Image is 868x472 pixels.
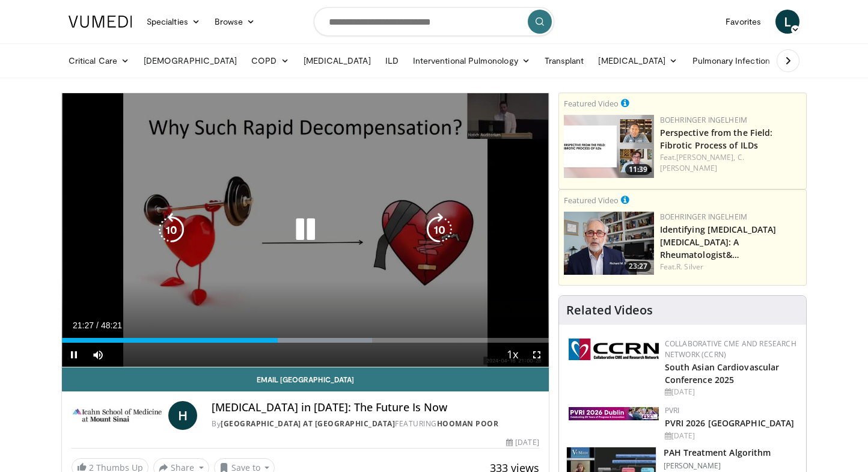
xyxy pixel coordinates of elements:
img: 33783847-ac93-4ca7-89f8-ccbd48ec16ca.webp.150x105_q85_autocrop_double_scale_upscale_version-0.2.jpg [569,407,659,420]
input: Search topics, interventions [314,7,554,36]
a: Boehringer Ingelheim [660,212,747,222]
a: [GEOGRAPHIC_DATA] at [GEOGRAPHIC_DATA] [221,418,395,429]
div: [DATE] [665,431,796,441]
button: Pause [62,343,86,367]
span: 23:27 [625,261,651,272]
a: PVRI [665,405,680,415]
a: R. Silver [676,262,703,272]
div: Feat. [660,152,801,174]
span: 11:39 [625,164,651,175]
h4: Related Videos [566,303,653,317]
a: Collaborative CME and Research Network (CCRN) [665,339,796,360]
span: 48:21 [101,320,122,330]
a: Transplant [537,49,591,73]
div: [DATE] [665,387,796,397]
video-js: Video Player [62,93,549,367]
a: Perspective from the Field: Fibrotic Process of ILDs [660,127,773,151]
a: Interventional Pulmonology [406,49,537,73]
small: Featured Video [564,195,619,206]
a: [MEDICAL_DATA] [296,49,378,73]
img: Icahn School of Medicine at Mount Sinai [72,401,164,430]
h4: [MEDICAL_DATA] in [DATE]: The Future Is Now [212,401,539,414]
a: 11:39 [564,115,654,178]
a: [DEMOGRAPHIC_DATA] [136,49,244,73]
div: Progress Bar [62,338,549,343]
a: [PERSON_NAME], [676,152,735,162]
a: Browse [207,10,263,34]
p: [PERSON_NAME] [664,461,771,471]
a: COPD [244,49,296,73]
button: Playback Rate [501,343,525,367]
a: Pulmonary Infection [685,49,789,73]
img: 0d260a3c-dea8-4d46-9ffd-2859801fb613.png.150x105_q85_crop-smart_upscale.png [564,115,654,178]
button: Fullscreen [525,343,549,367]
a: 23:27 [564,212,654,275]
a: C. [PERSON_NAME] [660,152,744,173]
span: 21:27 [73,320,94,330]
a: PVRI 2026 [GEOGRAPHIC_DATA] [665,417,795,429]
a: [MEDICAL_DATA] [591,49,685,73]
div: [DATE] [506,437,539,448]
a: H [168,401,197,430]
img: VuMedi Logo [69,16,132,28]
small: Featured Video [564,98,619,109]
span: / [96,320,99,330]
div: Feat. [660,262,801,272]
img: a04ee3ba-8487-4636-b0fb-5e8d268f3737.png.150x105_q85_autocrop_double_scale_upscale_version-0.2.png [569,339,659,360]
a: Hooman Poor [437,418,499,429]
a: Email [GEOGRAPHIC_DATA] [62,367,549,391]
a: Boehringer Ingelheim [660,115,747,125]
a: Specialties [139,10,207,34]
img: dcc7dc38-d620-4042-88f3-56bf6082e623.png.150x105_q85_crop-smart_upscale.png [564,212,654,275]
a: South Asian Cardiovascular Conference 2025 [665,361,780,385]
a: L [775,10,799,34]
h3: PAH Treatment Algorithm [664,447,771,459]
a: Critical Care [61,49,136,73]
button: Mute [86,343,110,367]
a: ILD [378,49,406,73]
a: Identifying [MEDICAL_DATA] [MEDICAL_DATA]: A Rheumatologist&… [660,224,777,260]
div: By FEATURING [212,418,539,429]
a: Favorites [718,10,768,34]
